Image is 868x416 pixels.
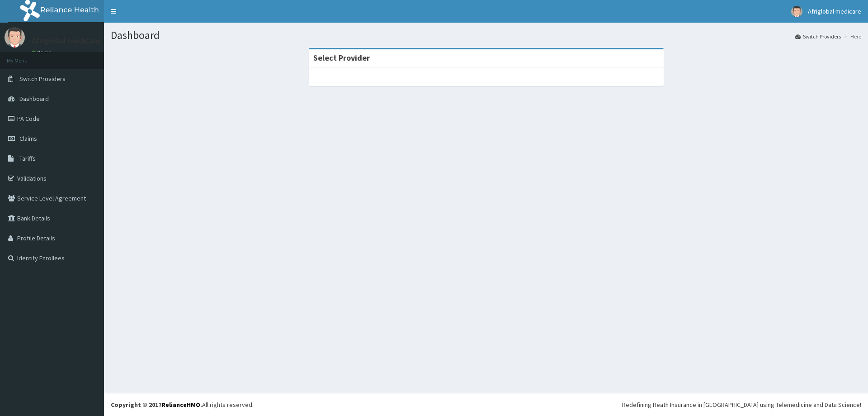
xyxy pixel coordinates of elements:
[32,49,53,56] a: Online
[842,33,861,40] li: Here
[104,393,868,416] footer: All rights reserved.
[795,33,841,40] a: Switch Providers
[111,29,861,41] h1: Dashboard
[313,53,370,63] strong: Select Provider
[161,401,200,409] a: RelianceHMO
[19,75,66,83] span: Switch Providers
[19,95,49,103] span: Dashboard
[19,154,36,163] span: Tariffs
[791,6,802,17] img: User Image
[111,401,202,409] strong: Copyright © 2017 .
[5,27,25,48] img: User Image
[19,134,37,143] span: Claims
[808,7,861,15] span: Afriglobal medicare
[32,37,100,45] p: Afriglobal medicare
[622,400,861,409] div: Redefining Heath Insurance in [GEOGRAPHIC_DATA] using Telemedicine and Data Science!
